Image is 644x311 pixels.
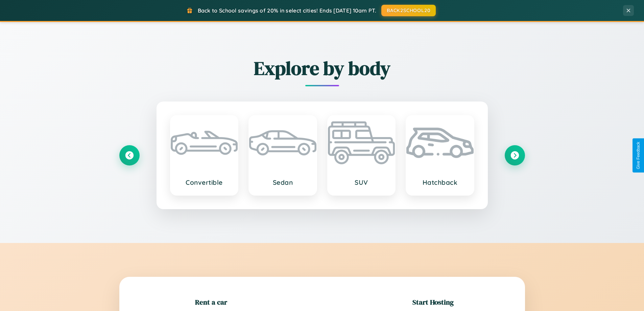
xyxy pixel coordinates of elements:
h3: Convertible [177,178,231,186]
button: BACK2SCHOOL20 [381,5,436,16]
span: Back to School savings of 20% in select cities! Ends [DATE] 10am PT. [198,7,376,14]
h3: Hatchback [413,178,467,186]
h2: Start Hosting [412,297,454,307]
div: Give Feedback [636,142,641,169]
h2: Explore by body [119,55,525,81]
h3: Sedan [256,178,310,186]
h2: Rent a car [195,297,227,307]
h3: SUV [335,178,388,186]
